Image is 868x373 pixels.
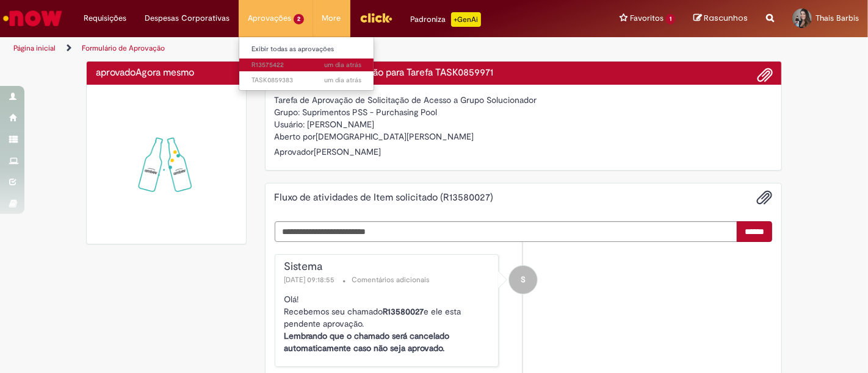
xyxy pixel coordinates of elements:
a: Rascunhos [693,13,748,24]
a: Exibir todas as aprovações [239,43,374,56]
span: Favoritos [630,12,664,24]
time: 30/09/2025 11:39:22 [136,66,194,79]
time: 29/09/2025 09:43:19 [324,60,361,69]
div: [PERSON_NAME] [275,146,773,161]
b: R13580027 [383,306,424,317]
a: Formulário de Aprovação [82,43,165,53]
span: Requisições [84,12,126,24]
span: TASK0859383 [251,76,361,85]
ul: Trilhas de página [9,37,570,60]
div: Padroniza [411,12,481,27]
img: ServiceNow [1,6,64,30]
label: Aberto por [275,130,316,143]
a: Página inicial [13,43,56,53]
button: Adicionar anexos [756,190,772,205]
span: Despesas Corporativas [145,12,230,24]
div: [DEMOGRAPHIC_DATA][PERSON_NAME] [275,130,773,146]
div: Sistema [284,261,493,273]
time: 28/09/2025 19:41:12 [324,76,361,85]
span: S [521,265,526,294]
img: sucesso_1.gif [96,94,237,235]
span: 1 [666,14,675,24]
p: +GenAi [451,12,481,27]
img: click_logo_yellow_360x200.png [360,9,392,27]
span: Aprovações [248,12,291,24]
span: Agora mesmo [136,66,194,79]
div: Grupo: Suprimentos PSS - Purchasing Pool [275,106,773,118]
p: Olá! Recebemos seu chamado e ele esta pendente aprovação. [284,293,493,354]
ul: Aprovações [239,37,374,91]
span: Thais Barbis [816,13,859,23]
div: System [509,266,537,294]
label: Aprovador [275,146,314,158]
h4: aprovado [96,68,237,79]
span: R13575422 [251,60,361,70]
span: More [322,12,341,24]
b: Lembrando que o chamado será cancelado automaticamente caso não seja aprovado. [284,330,450,353]
span: 2 [294,14,304,24]
a: Aberto R13575422 : [239,59,374,72]
span: [DATE] 09:18:55 [284,275,338,285]
span: um dia atrás [324,76,361,85]
textarea: Digite sua mensagem aqui... [275,221,738,241]
span: um dia atrás [324,60,361,69]
small: Comentários adicionais [352,275,430,285]
div: Usuário: [PERSON_NAME] [275,118,773,130]
h4: Solicitação de aprovação para Tarefa TASK0859971 [275,68,773,79]
div: Tarefa de Aprovação de Solicitação de Acesso a Grupo Solucionador [275,94,773,106]
h2: Fluxo de atividades de Item solicitado (R13580027) Histórico de tíquete [275,193,494,204]
span: Rascunhos [704,12,748,24]
a: Aberto TASK0859383 : [239,74,374,87]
